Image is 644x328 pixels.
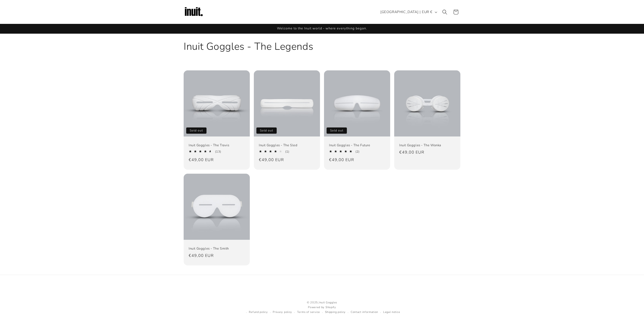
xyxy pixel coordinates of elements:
[184,24,460,33] div: Announcement
[383,310,400,315] a: Legal notice
[259,143,315,148] a: Inuit Goggles - The Sled
[377,7,439,17] button: [GEOGRAPHIC_DATA] | EUR €
[399,143,455,148] a: Inuit Goggles - The Wonka
[189,143,245,148] a: Inuit Goggles - The Travis
[273,310,292,315] a: Privacy policy
[319,301,337,304] a: Inuit Goggles
[329,143,385,148] a: Inuit Goggles - The Future
[351,310,378,315] a: Contact information
[184,40,460,53] h1: Inuit Goggles - The Legends
[439,7,450,18] summary: Search
[277,26,367,31] span: Welcome to the Inuit world - where everything began.
[325,310,346,315] a: Shipping policy
[380,9,432,15] span: [GEOGRAPHIC_DATA] | EUR €
[249,310,268,315] a: Refund policy
[189,247,245,251] a: Inuit Goggles - The Smith
[297,310,320,315] a: Terms of service
[184,2,204,22] img: Inuit Logo
[308,305,336,309] a: Powered by Shopify
[244,300,400,305] small: © 2025,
